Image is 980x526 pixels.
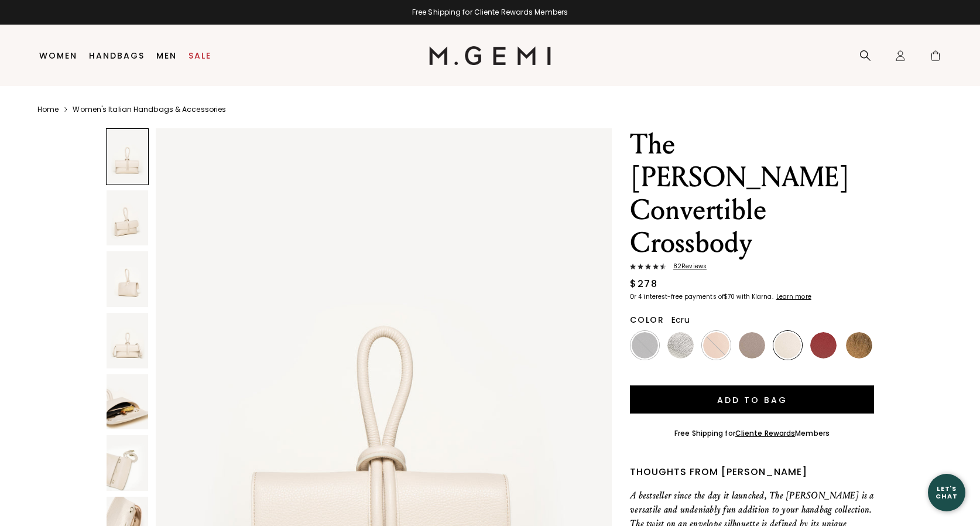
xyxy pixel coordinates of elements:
[39,51,77,60] a: Women
[703,332,729,358] img: Tan
[107,190,148,246] img: The Francesca Convertible Crossbody
[37,105,59,114] a: Home
[630,263,874,272] a: 82Reviews
[630,315,664,325] h2: Color
[671,314,690,326] span: Ecru
[107,251,148,307] img: The Francesca Convertible Crossbody
[735,428,796,438] a: Cliente Rewards
[667,332,694,358] img: Silver
[429,46,551,65] img: M.Gemi
[630,385,874,414] button: Add to Bag
[630,128,874,259] h1: The [PERSON_NAME] Convertible Crossbody
[666,263,707,270] span: 82 Review s
[107,374,148,430] img: The Francesca Convertible Crossbody
[89,51,145,60] a: Handbags
[776,292,811,301] klarna-placement-style-cta: Learn more
[846,332,872,358] img: Antique Gold
[630,292,724,301] klarna-placement-style-body: Or 4 interest-free payments of
[775,293,811,300] a: Learn more
[107,435,148,491] img: The Francesca Convertible Crossbody
[736,292,775,301] klarna-placement-style-body: with Klarna
[630,277,657,291] div: $278
[632,332,658,358] img: Black
[73,105,226,114] a: Women's Italian Handbags & Accessories
[739,332,765,358] img: Light Mushroom
[189,51,211,60] a: Sale
[156,51,177,60] a: Men
[674,429,830,438] div: Free Shipping for Members
[724,292,735,301] klarna-placement-style-amount: $70
[107,313,148,368] img: The Francesca Convertible Crossbody
[775,332,801,358] img: Ecru
[810,332,837,358] img: Burgundy
[928,485,965,500] div: Let's Chat
[630,465,874,479] div: Thoughts from [PERSON_NAME]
